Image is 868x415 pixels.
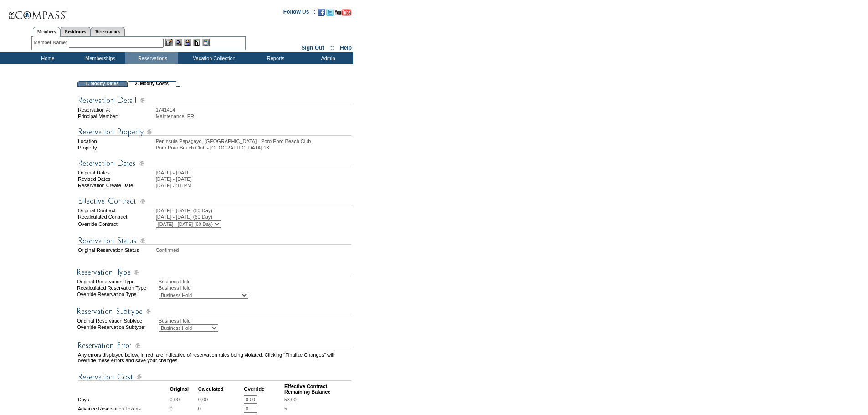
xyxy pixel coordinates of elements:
[198,384,243,395] td: Calculated
[301,45,324,51] a: Sign Out
[335,9,351,16] img: Subscribe to our YouTube Channel
[178,52,248,64] td: Vacation Collection
[318,11,325,17] a: Become our fan on Facebook
[284,397,297,402] span: 53.00
[156,145,351,150] td: Poro Poro Beach Club - [GEOGRAPHIC_DATA] 13
[78,214,155,220] td: Recalculated Contract
[78,371,351,383] img: Reservation Cost
[175,39,182,46] img: View
[125,52,178,64] td: Reservations
[318,9,325,16] img: Become our fan on Facebook
[78,352,351,363] td: Any errors displayed below, in red, are indicative of reservation rules being violated. Clicking ...
[198,395,243,404] td: 0.00
[60,27,91,36] a: Residences
[335,11,351,17] a: Subscribe to our YouTube Channel
[77,324,158,332] div: Override Reservation Subtype*
[78,138,155,144] td: Location
[8,2,67,21] img: Compass Home
[284,384,351,395] td: Effective Contract Remaining Balance
[78,235,351,246] img: Reservation Status
[78,170,155,175] td: Original Dates
[159,318,352,323] div: Business Hold
[248,52,301,64] td: Reports
[77,292,158,299] div: Override Reservation Type
[77,81,127,87] td: 1. Modify Dates
[78,107,155,113] td: Reservation #:
[159,285,352,291] div: Business Hold
[78,183,155,188] td: Reservation Create Date
[21,52,73,64] td: Home
[284,406,287,411] span: 5
[78,126,351,138] img: Reservation Property
[165,39,173,46] img: b_edit.gif
[340,45,352,51] a: Help
[202,39,210,46] img: b_calculator.gif
[78,395,169,404] td: Days
[170,405,197,413] td: 0
[156,170,351,175] td: [DATE] - [DATE]
[193,39,200,46] img: Reservations
[33,27,61,37] a: Members
[156,176,351,182] td: [DATE] - [DATE]
[91,27,125,36] a: Reservations
[127,81,176,87] td: 2. Modify Costs
[78,340,351,351] img: Reservation Errors
[156,183,351,188] td: [DATE] 3:18 PM
[77,279,158,284] div: Original Reservation Type
[78,195,351,207] img: Effective Contract
[330,45,334,51] span: ::
[283,8,316,19] td: Follow Us ::
[78,145,155,150] td: Property
[78,95,351,106] img: Reservation Detail
[34,39,69,46] div: Member Name:
[73,52,125,64] td: Memberships
[78,405,169,413] td: Advance Reservation Tokens
[156,214,351,220] td: [DATE] - [DATE] (60 Day)
[156,107,351,113] td: 1741414
[78,113,155,119] td: Principal Member:
[326,11,334,17] a: Follow us on Twitter
[326,9,334,16] img: Follow us on Twitter
[77,285,158,291] div: Recalculated Reservation Type
[156,247,351,253] td: Confirmed
[244,384,283,395] td: Override
[77,266,350,278] img: Reservation Type
[78,247,155,253] td: Original Reservation Status
[156,113,351,119] td: Maintenance, ER -
[170,395,197,404] td: 0.00
[156,208,351,213] td: [DATE] - [DATE] (60 Day)
[78,208,155,213] td: Original Contract
[156,138,351,144] td: Peninsula Papagayo, [GEOGRAPHIC_DATA] - Poro Poro Beach Club
[78,220,155,228] td: Override Contract
[78,176,155,182] td: Revised Dates
[159,279,352,284] div: Business Hold
[77,318,158,323] div: Original Reservation Subtype
[184,39,191,46] img: Impersonate
[301,52,353,64] td: Admin
[78,158,351,169] img: Reservation Dates
[170,384,197,395] td: Original
[198,405,243,413] td: 0
[77,306,350,317] img: Reservation Type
